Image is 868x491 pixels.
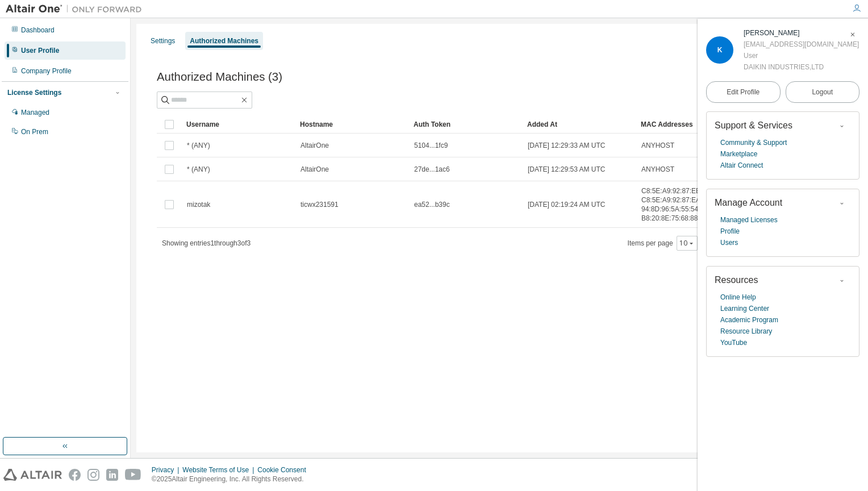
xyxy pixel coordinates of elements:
[87,469,99,481] img: instagram.svg
[257,465,312,475] div: Cookie Consent
[414,200,450,209] span: ea52...b39c
[744,27,859,39] div: Kazutaka MIZOTA
[628,236,698,251] span: Items per page
[715,198,782,207] span: Manage Account
[414,165,450,174] span: 27de...1ac6
[162,239,251,247] span: Showing entries 1 through 3 of 3
[720,303,769,314] a: Learning Center
[106,469,118,481] img: linkedin.svg
[3,469,62,481] img: altair_logo.svg
[812,86,833,98] span: Logout
[21,26,55,35] div: Dashboard
[720,137,787,148] a: Community & Support
[720,326,772,337] a: Resource Library
[641,115,723,134] div: MAC Addresses
[151,36,175,45] div: Settings
[187,165,210,174] span: * (ANY)
[7,88,61,97] div: License Settings
[528,200,606,209] span: [DATE] 02:19:24 AM UTC
[720,148,757,160] a: Marketplace
[301,165,329,174] span: AltairOne
[21,46,59,55] div: User Profile
[187,141,210,150] span: * (ANY)
[679,239,695,248] button: 10
[69,469,81,481] img: facebook.svg
[727,88,759,97] span: Edit Profile
[720,314,778,326] a: Academic Program
[414,115,518,134] div: Auth Token
[21,66,72,76] div: Company Profile
[152,475,313,484] p: © 2025 Altair Engineering, Inc. All Rights Reserved.
[527,115,632,134] div: Added At
[528,165,606,174] span: [DATE] 12:29:53 AM UTC
[641,141,674,150] span: ANYHOST
[301,200,339,209] span: ticwx231591
[786,81,860,103] button: Logout
[720,337,747,348] a: YouTube
[414,141,448,150] span: 5104...1fc9
[301,141,329,150] span: AltairOne
[744,61,859,73] div: DAIKIN INDUSTRIES,LTD
[720,214,778,226] a: Managed Licenses
[21,127,48,136] div: On Prem
[300,115,404,134] div: Hostname
[125,469,141,481] img: youtube.svg
[641,165,674,174] span: ANYHOST
[186,115,291,134] div: Username
[720,160,763,171] a: Altair Connect
[715,120,792,130] span: Support & Services
[744,39,859,50] div: [EMAIL_ADDRESS][DOMAIN_NAME]
[152,465,182,475] div: Privacy
[720,237,738,248] a: Users
[182,465,257,475] div: Website Terms of Use
[21,108,49,117] div: Managed
[187,200,210,209] span: mizotak
[715,275,758,285] span: Resources
[720,292,756,303] a: Online Help
[720,226,740,237] a: Profile
[641,186,722,223] span: C8:5E:A9:92:87:EE , C8:5E:A9:92:87:EA , 94:8D:96:5A:55:54 , B8:20:8E:75:68:88
[190,36,258,45] div: Authorized Machines
[706,81,781,103] a: Edit Profile
[528,141,606,150] span: [DATE] 12:29:33 AM UTC
[157,70,282,84] span: Authorized Machines (3)
[744,50,859,61] div: User
[6,3,148,15] img: Altair One
[717,46,723,54] span: K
